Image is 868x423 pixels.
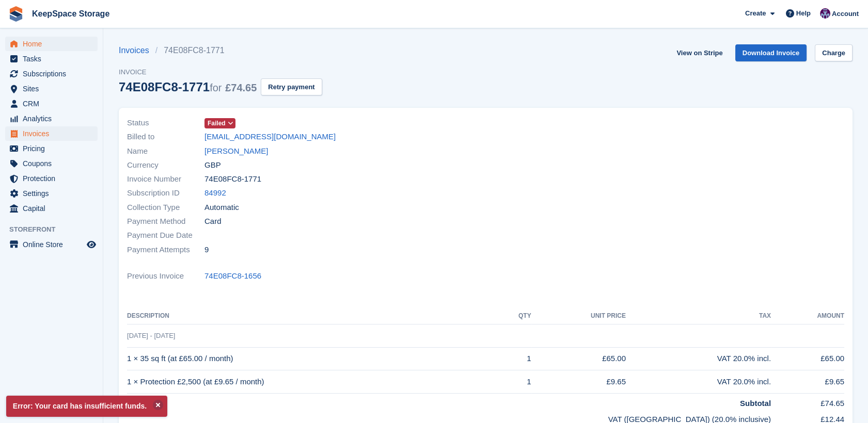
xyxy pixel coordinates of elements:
span: Name [127,145,204,157]
a: menu [5,171,98,186]
td: £65.00 [771,347,844,370]
th: Unit Price [531,308,626,324]
img: Charlotte Jobling [820,8,830,19]
th: Tax [626,308,771,324]
span: GBP [204,159,221,171]
span: Subscription ID [127,187,204,199]
span: Invoices [23,126,85,141]
span: CRM [23,96,85,111]
span: Coupons [23,156,85,171]
span: Status [127,117,204,129]
a: menu [5,156,98,171]
span: Billed to [127,131,204,143]
td: £9.65 [771,370,844,394]
span: Settings [23,186,85,201]
th: Description [127,308,497,324]
span: Protection [23,171,85,186]
a: 84992 [204,187,226,199]
span: Account [832,9,859,19]
span: Automatic [204,202,239,214]
a: Preview store [85,238,98,251]
a: KeepSpace Storage [28,5,114,22]
span: Payment Method [127,216,204,227]
a: menu [5,96,98,111]
span: for [210,82,222,93]
span: Subscriptions [23,67,85,81]
span: Create [745,8,766,19]
a: [PERSON_NAME] [204,145,268,157]
span: 74E08FC8-1771 [204,173,261,185]
span: Invoice [119,67,322,77]
a: Invoices [119,44,155,57]
a: View on Stripe [672,44,727,61]
span: Pricing [23,141,85,156]
th: Amount [771,308,844,324]
span: £74.65 [225,82,257,93]
span: Payment Attempts [127,244,204,256]
nav: breadcrumbs [119,44,322,57]
button: Retry payment [261,78,322,95]
span: Payment Due Date [127,230,204,241]
a: menu [5,141,98,156]
span: Collection Type [127,202,204,214]
div: 74E08FC8-1771 [119,80,257,94]
td: £9.65 [531,370,626,394]
span: Tasks [23,52,85,66]
td: 1 [497,370,531,394]
span: 9 [204,244,209,256]
span: Home [23,37,85,51]
img: stora-icon-8386f47178a22dfd0bd8f6a31ec36ba5ce8667c1dd55bd0f319d3a0aa187defe.svg [8,6,24,22]
a: [EMAIL_ADDRESS][DOMAIN_NAME] [204,131,336,143]
a: menu [5,82,98,96]
span: Failed [208,119,226,128]
span: [DATE] - [DATE] [127,332,175,339]
a: 74E08FC8-1656 [204,270,261,282]
span: Storefront [9,224,103,235]
span: Previous Invoice [127,270,204,282]
td: 1 [497,347,531,370]
div: VAT 20.0% incl. [626,376,771,388]
td: 1 × 35 sq ft (at £65.00 / month) [127,347,497,370]
a: Download Invoice [735,44,807,61]
span: Currency [127,159,204,171]
a: menu [5,111,98,126]
a: Charge [815,44,853,61]
span: Online Store [23,237,85,252]
span: Sites [23,82,85,96]
span: Invoice Number [127,173,204,185]
p: Error: Your card has insufficient funds. [6,396,167,417]
a: menu [5,126,98,141]
td: £74.65 [771,394,844,410]
a: menu [5,201,98,216]
td: 1 × Protection £2,500 (at £9.65 / month) [127,370,497,394]
a: menu [5,186,98,201]
a: menu [5,52,98,66]
strong: Subtotal [740,399,771,408]
a: Failed [204,117,235,129]
a: menu [5,237,98,252]
span: Analytics [23,111,85,126]
a: menu [5,37,98,51]
a: menu [5,67,98,81]
th: QTY [497,308,531,324]
span: Capital [23,201,85,216]
span: Card [204,216,222,227]
div: VAT 20.0% incl. [626,353,771,365]
span: Help [796,8,811,19]
td: £65.00 [531,347,626,370]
